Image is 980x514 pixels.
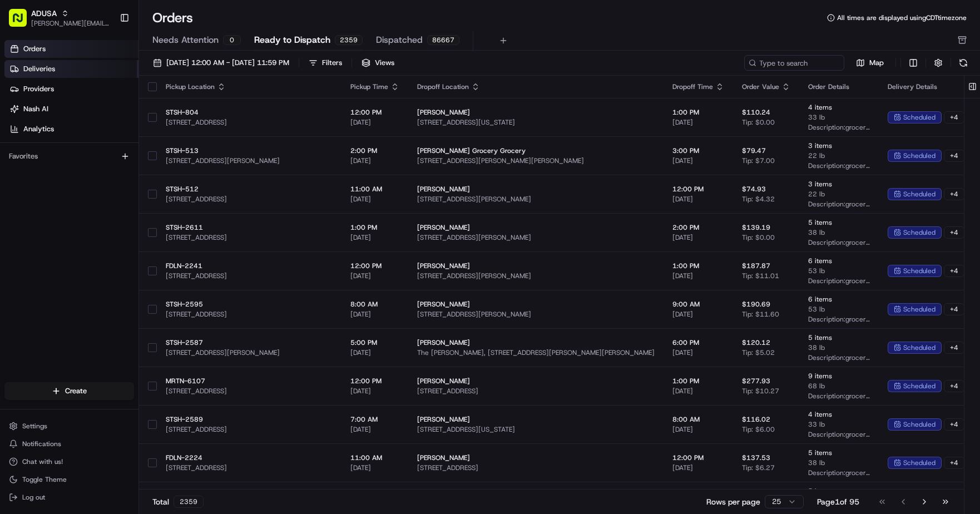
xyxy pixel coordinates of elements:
div: + 4 [944,303,964,315]
span: $277.93 [742,377,770,385]
span: Tip: $0.00 [742,233,775,242]
span: ADUSA [31,8,57,19]
button: ADUSA[PERSON_NAME][EMAIL_ADDRESS][PERSON_NAME][DOMAIN_NAME] [4,4,115,31]
button: Chat with us! [4,454,134,469]
span: scheduled [903,190,936,199]
span: The [PERSON_NAME], [STREET_ADDRESS][PERSON_NAME][PERSON_NAME] [417,348,655,357]
span: API Documentation [105,161,179,172]
span: 1:00 PM [350,223,399,232]
span: [DATE] [350,463,399,472]
span: Views [375,58,394,68]
span: Deliveries [23,64,55,74]
span: $187.87 [742,261,770,270]
div: Favorites [4,147,134,165]
span: Description: grocery bags [808,161,870,170]
span: 8:00 AM [350,300,399,309]
span: 6:00 PM [672,338,724,347]
span: [DATE] [350,271,399,280]
span: $74.93 [742,185,766,194]
div: 2359 [335,35,363,45]
div: + 4 [944,457,964,469]
button: Filters [304,55,347,71]
div: 💻 [94,162,103,171]
span: 6 items [808,256,870,265]
div: 86667 [427,35,459,45]
span: STSH-804 [166,108,333,117]
span: $137.53 [742,453,770,462]
span: 22 lb [808,190,870,199]
div: + 4 [944,226,964,239]
span: scheduled [903,458,936,467]
span: Tip: $4.32 [742,195,775,204]
span: 3 items [808,180,870,189]
span: [PERSON_NAME] [417,338,655,347]
span: scheduled [903,151,936,160]
span: 12:00 PM [350,377,399,385]
div: + 4 [944,418,964,431]
span: Description: grocery bags [808,353,870,362]
div: 0 [223,35,241,45]
a: Deliveries [4,60,138,78]
span: [STREET_ADDRESS][PERSON_NAME] [166,348,333,357]
a: Analytics [4,120,138,138]
span: STSH-2595 [166,300,333,309]
span: Tip: $6.27 [742,463,775,472]
a: 📗Knowledge Base [7,157,90,177]
span: [PERSON_NAME] [417,261,655,270]
span: [STREET_ADDRESS] [166,118,333,127]
button: Map [849,56,891,70]
span: $110.24 [742,108,770,117]
span: Description: grocery bags [808,315,870,324]
span: [STREET_ADDRESS] [166,271,333,280]
span: Needs Attention [152,33,219,47]
span: [DATE] [350,387,399,396]
span: 11:00 AM [350,185,399,194]
span: Dispatched [376,33,423,47]
span: 1:00 PM [672,261,724,270]
span: 38 lb [808,228,870,237]
div: + 4 [944,265,964,277]
span: Map [869,58,884,68]
span: [DATE] [350,118,399,127]
span: Providers [23,84,54,94]
img: Nash [11,11,33,33]
span: 12:00 PM [350,108,399,117]
span: Create [65,386,87,396]
span: [STREET_ADDRESS] [166,195,333,204]
span: 2:00 PM [672,223,724,232]
div: + 4 [944,380,964,392]
div: Filters [322,58,342,68]
div: + 4 [944,111,964,123]
span: STSH-513 [166,146,333,155]
span: [DATE] [672,387,724,396]
span: [DATE] [672,156,724,165]
span: [STREET_ADDRESS][US_STATE] [417,425,655,434]
div: Page 1 of 95 [817,496,859,507]
span: 5 items [808,218,870,227]
span: [STREET_ADDRESS][PERSON_NAME][PERSON_NAME] [417,156,655,165]
span: Description: grocery bags [808,238,870,247]
span: $79.47 [742,146,766,155]
span: [STREET_ADDRESS][PERSON_NAME] [417,310,655,319]
button: Refresh [956,55,971,71]
span: Description: grocery bags [808,468,870,477]
div: Pickup Location [166,82,333,91]
span: [STREET_ADDRESS] [166,310,333,319]
span: Chat with us! [22,457,63,466]
span: Tip: $11.01 [742,271,779,280]
div: Order Value [742,82,790,91]
span: 4 items [808,103,870,112]
span: [STREET_ADDRESS] [166,233,333,242]
h1: Orders [152,9,193,27]
span: [DATE] 12:00 AM - [DATE] 11:59 PM [166,58,289,68]
span: [PERSON_NAME] [417,377,655,385]
span: [STREET_ADDRESS][PERSON_NAME] [417,271,655,280]
span: Toggle Theme [22,475,67,484]
span: 1:00 PM [672,108,724,117]
span: $120.12 [742,338,770,347]
span: Tip: $6.00 [742,425,775,434]
span: [STREET_ADDRESS][PERSON_NAME] [166,156,333,165]
span: Tip: $7.00 [742,156,775,165]
button: Notifications [4,436,134,452]
span: [STREET_ADDRESS][US_STATE] [417,118,655,127]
